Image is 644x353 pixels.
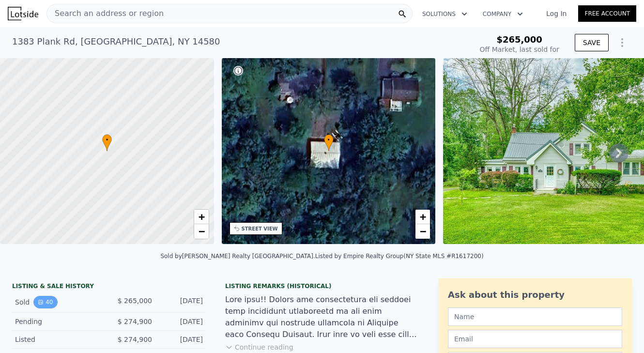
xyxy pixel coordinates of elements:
[160,317,203,326] div: [DATE]
[225,342,293,352] button: Continue reading
[414,5,475,23] button: Solutions
[118,336,152,343] span: $ 274,900
[118,318,152,325] span: $ 274,900
[47,8,164,19] span: Search an address or region
[324,136,334,144] span: •
[315,253,484,260] div: Listed by Empire Realty Group (NY State MLS #R1617200)
[448,307,622,326] input: Name
[225,282,419,290] div: Listing Remarks (Historical)
[15,335,101,344] div: Listed
[15,296,101,308] div: Sold
[415,210,430,224] a: Zoom in
[15,317,101,326] div: Pending
[12,35,220,48] div: 1383 Plank Rd , [GEOGRAPHIC_DATA] , NY 14580
[324,134,334,151] div: •
[8,7,38,20] img: Lotside
[194,224,209,239] a: Zoom out
[496,34,542,45] span: $265,000
[225,294,419,340] div: Lore ipsu!! Dolors ame consectetura eli seddoei temp incididunt utlaboreetd ma ali enim adminimv ...
[12,282,206,292] div: LISTING & SALE HISTORY
[448,288,622,302] div: Ask about this property
[480,45,559,54] div: Off Market, last sold for
[420,211,426,223] span: +
[535,9,578,18] a: Log In
[420,225,426,237] span: −
[475,5,531,23] button: Company
[613,33,632,52] button: Show Options
[160,335,203,344] div: [DATE]
[160,296,203,308] div: [DATE]
[198,225,204,237] span: −
[198,211,204,223] span: +
[415,224,430,239] a: Zoom out
[575,34,609,51] button: SAVE
[448,330,622,348] input: Email
[194,210,209,224] a: Zoom in
[578,5,636,22] a: Free Account
[160,253,315,260] div: Sold by [PERSON_NAME] Realty [GEOGRAPHIC_DATA] .
[242,225,278,232] div: STREET VIEW
[102,136,112,144] span: •
[118,297,152,305] span: $ 265,000
[33,296,57,308] button: View historical data
[102,134,112,151] div: •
